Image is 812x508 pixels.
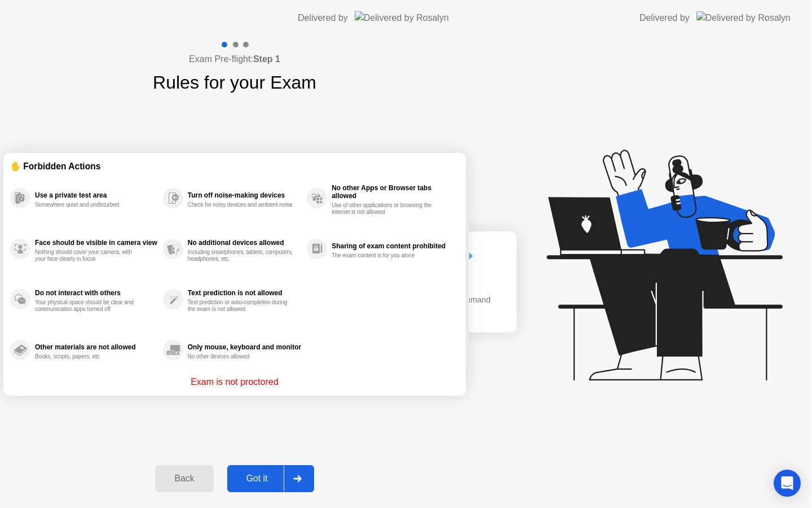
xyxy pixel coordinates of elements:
div: No other devices allowed [188,353,294,360]
div: Delivered by [298,11,348,25]
div: Face should be visible in camera view [35,239,157,247]
div: Do not interact with others [35,289,157,297]
div: Text prediction is not allowed [188,289,301,297]
div: Books, scripts, papers, etc [35,353,142,360]
div: Only mouse, keyboard and monitor [188,343,301,351]
div: Turn off noise-making devices [188,191,301,199]
div: Got it [231,474,284,484]
div: ✋ Forbidden Actions [10,160,459,173]
h4: Exam Pre-flight: [189,52,280,66]
div: Check for noisy devices and ambient noise [188,202,294,208]
div: No additional devices allowed [188,239,301,247]
button: Got it [227,465,314,492]
div: Including smartphones, tablets, computers, headphones, etc. [188,249,294,262]
button: Back [155,465,213,492]
b: Step 1 [253,54,280,64]
div: No other Apps or Browser tabs allowed [332,184,453,200]
div: Sharing of exam content prohibited [332,242,453,250]
div: Nothing should cover your camera, with your face clearly in focus [35,249,142,262]
div: Other materials are not allowed [35,343,157,351]
div: Open Intercom Messenger [774,470,801,497]
div: Somewhere quiet and undisturbed [35,202,142,208]
div: Your physical space should be clear and communication apps turned off [35,299,142,313]
div: Text prediction or auto-completion during the exam is not allowed [188,299,294,313]
div: Back [158,474,210,484]
div: Delivered by [639,11,690,25]
div: Use of other applications or browsing the internet is not allowed [332,202,438,216]
img: Delivered by Rosalyn [696,11,791,24]
img: Delivered by Rosalyn [355,11,449,24]
div: Use a private test area [35,191,157,199]
h1: Rules for your Exam [153,69,316,96]
div: The exam content is for you alone [332,252,438,259]
p: Exam is not proctored [191,375,279,389]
